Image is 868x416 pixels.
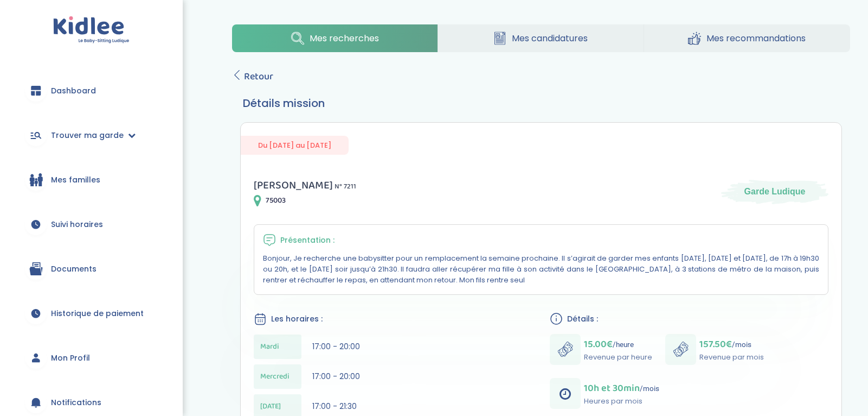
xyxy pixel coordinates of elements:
span: 17:00 - 20:00 [312,371,360,382]
span: Mes candidatures [512,31,588,45]
span: Mes familles [51,174,100,186]
a: Mes recommandations [644,24,850,52]
span: Mercredi [260,371,290,382]
a: Mes recherches [232,24,438,52]
span: [DATE] [260,401,281,412]
span: Suivi horaires [51,219,103,230]
a: Documents [16,249,166,288]
span: Trouver ma garde [51,130,124,141]
span: 15.00€ [584,337,613,352]
a: Suivi horaires [16,205,166,244]
a: Mes candidatures [438,24,644,52]
span: Mes recommandations [706,31,806,45]
span: N° 7211 [335,181,356,192]
span: Documents [51,263,97,275]
span: 17:00 - 21:30 [312,401,357,412]
span: Notifications [51,397,101,408]
a: Retour [232,69,273,84]
span: Mes recherches [310,31,379,45]
a: Dashboard [16,71,166,110]
span: Dashboard [51,85,96,97]
span: Les horaires : [271,313,323,325]
p: /mois [699,337,764,352]
span: 17:00 - 20:00 [312,341,360,352]
span: Mon Profil [51,352,90,364]
span: 157.50€ [699,337,732,352]
span: Historique de paiement [51,308,144,319]
span: Retour [244,69,273,84]
p: /heure [584,337,652,352]
span: [PERSON_NAME] [254,177,333,194]
h3: Détails mission [243,95,839,111]
a: Trouver ma garde [16,116,166,155]
span: Mardi [260,341,279,352]
span: 75003 [266,195,286,206]
p: Heures par mois [584,396,659,407]
a: Mes familles [16,160,166,199]
span: Garde Ludique [744,186,806,198]
p: /mois [584,381,659,396]
a: Mon Profil [16,338,166,377]
p: Revenue par mois [699,352,764,363]
a: Historique de paiement [16,294,166,333]
span: 10h et 30min [584,381,640,396]
span: Détails : [567,313,598,325]
img: logo.svg [53,16,130,44]
span: Présentation : [280,235,335,246]
p: Revenue par heure [584,352,652,363]
span: Du [DATE] au [DATE] [241,136,349,155]
p: Bonjour, Je recherche une babysitter pour un remplacement la semaine prochaine. Il s’agirait de g... [263,253,819,286]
